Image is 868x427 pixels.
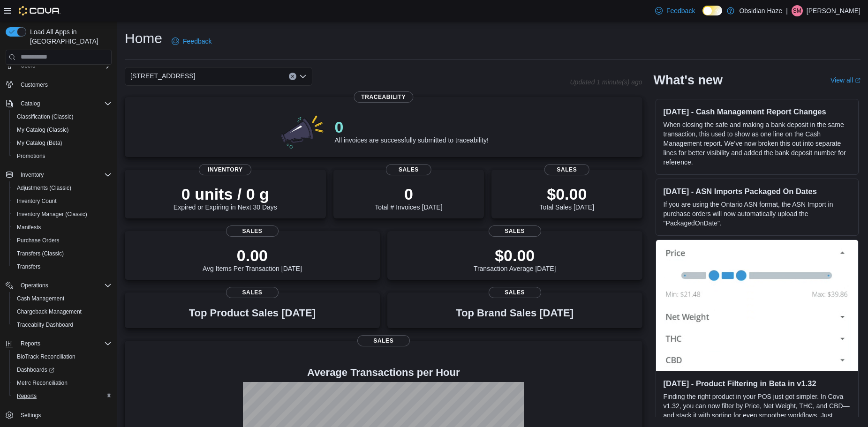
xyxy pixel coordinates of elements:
a: Transfers (Classic) [13,248,68,259]
div: Avg Items Per Transaction [DATE] [203,246,302,272]
p: $0.00 [474,246,556,265]
span: My Catalog (Beta) [13,137,112,149]
h2: What's new [654,73,723,88]
span: Operations [21,282,48,289]
a: BioTrack Reconciliation [13,351,79,362]
span: Sales [357,335,410,346]
button: Inventory Manager (Classic) [9,208,115,221]
img: 0 [279,112,327,150]
h4: Average Transactions per Hour [132,367,635,378]
p: If you are using the Ontario ASN format, the ASN Import in purchase orders will now automatically... [664,200,851,228]
a: Transfers [13,261,44,272]
a: Customers [17,79,52,90]
span: Catalog [21,100,40,107]
div: Soledad Muro [792,5,803,16]
span: My Catalog (Classic) [13,124,112,135]
a: Settings [17,410,45,421]
span: Operations [17,280,112,291]
button: Reports [17,338,44,349]
span: Reports [13,390,112,402]
a: Adjustments (Classic) [13,182,75,194]
span: Chargeback Management [17,308,82,315]
span: Reports [17,392,37,400]
button: My Catalog (Classic) [9,123,115,136]
span: Transfers (Classic) [13,248,112,259]
p: Updated 1 minute(s) ago [570,78,642,86]
p: 0 [334,118,488,136]
button: Operations [17,280,52,291]
span: Transfers [13,261,112,272]
span: Inventory Manager (Classic) [17,210,87,218]
button: Inventory Count [9,195,115,208]
button: Clear input [289,73,296,80]
span: Inventory Count [17,197,57,205]
svg: External link [855,78,860,83]
p: 0.00 [203,246,302,265]
span: Inventory [17,169,112,180]
h3: [DATE] - Cash Management Report Changes [664,107,851,116]
span: Inventory [21,171,44,179]
span: Reports [21,340,40,347]
span: [STREET_ADDRESS] [130,70,195,82]
p: 0 units / 0 g [174,185,277,203]
span: Adjustments (Classic) [13,182,112,194]
a: Reports [13,390,40,402]
button: Settings [2,408,115,422]
span: Chargeback Management [13,306,112,317]
span: SM [793,5,801,16]
a: Promotions [13,150,49,162]
span: Transfers [17,263,40,270]
span: Reports [17,338,112,349]
a: Dashboards [13,364,58,375]
a: Classification (Classic) [13,111,77,122]
a: Metrc Reconciliation [13,377,71,389]
p: Obsidian Haze [739,5,782,16]
a: Chargeback Management [13,306,85,317]
span: Customers [21,81,48,89]
span: Traceabilty Dashboard [13,319,112,330]
a: View allExternal link [830,76,860,84]
button: My Catalog (Beta) [9,136,115,150]
button: Operations [2,279,115,292]
button: Customers [2,78,115,91]
span: Cash Management [17,295,64,302]
span: Settings [17,409,112,421]
span: Inventory Count [13,195,112,207]
a: My Catalog (Beta) [13,137,66,149]
h3: [DATE] - ASN Imports Packaged On Dates [664,187,851,196]
span: Promotions [17,152,45,160]
button: Reports [2,337,115,350]
span: Settings [21,412,41,419]
button: Reports [9,390,115,403]
button: Transfers [9,260,115,273]
span: Sales [489,287,541,298]
h1: Home [125,29,162,48]
span: BioTrack Reconciliation [17,353,75,360]
a: Cash Management [13,293,68,304]
span: Sales [489,225,541,237]
a: My Catalog (Classic) [13,124,73,135]
button: Cash Management [9,292,115,305]
button: Open list of options [299,73,307,80]
p: [PERSON_NAME] [807,5,860,16]
span: Metrc Reconciliation [17,379,68,387]
a: Manifests [13,222,45,233]
span: Inventory Manager (Classic) [13,209,112,220]
span: Traceability [354,91,413,103]
div: Transaction Average [DATE] [474,246,556,272]
h3: Top Brand Sales [DATE] [456,307,574,319]
span: Metrc Reconciliation [13,377,112,389]
span: Dashboards [13,364,112,375]
span: Inventory [199,164,251,175]
span: Classification (Classic) [13,111,112,122]
span: Load All Apps in [GEOGRAPHIC_DATA] [26,27,112,46]
span: Transfers (Classic) [17,250,64,257]
button: Adjustments (Classic) [9,181,115,195]
div: All invoices are successfully submitted to traceability! [334,118,488,144]
button: Chargeback Management [9,305,115,318]
button: Metrc Reconciliation [9,376,115,390]
span: Sales [544,164,589,175]
button: Catalog [2,97,115,110]
h3: [DATE] - Product Filtering in Beta in v1.32 [664,379,851,388]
